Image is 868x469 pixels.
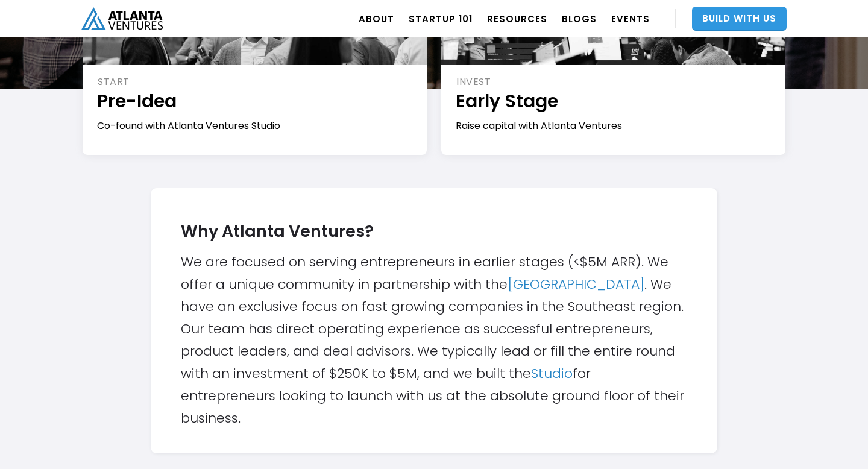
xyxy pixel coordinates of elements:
[692,7,787,31] a: Build With Us
[83,10,427,155] a: STARTPre-IdeaCo-found with Atlanta Ventures Studio
[562,2,597,36] a: BLOGS
[359,2,394,36] a: ABOUT
[181,212,687,429] div: We are focused on serving entrepreneurs in earlier stages (<$5M ARR). We offer a unique community...
[441,10,785,155] a: INVESTEarly StageRaise capital with Atlanta Ventures
[611,2,650,36] a: EVENTS
[456,89,772,113] h1: Early Stage
[409,2,473,36] a: Startup 101
[508,275,644,294] a: [GEOGRAPHIC_DATA]
[181,220,374,242] strong: Why Atlanta Ventures?
[456,75,772,89] div: INVEST
[97,119,414,133] div: Co-found with Atlanta Ventures Studio
[456,119,772,133] div: Raise capital with Atlanta Ventures
[531,364,573,383] a: Studio
[487,2,547,36] a: RESOURCES
[97,89,414,113] h1: Pre-Idea
[98,75,414,89] div: START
